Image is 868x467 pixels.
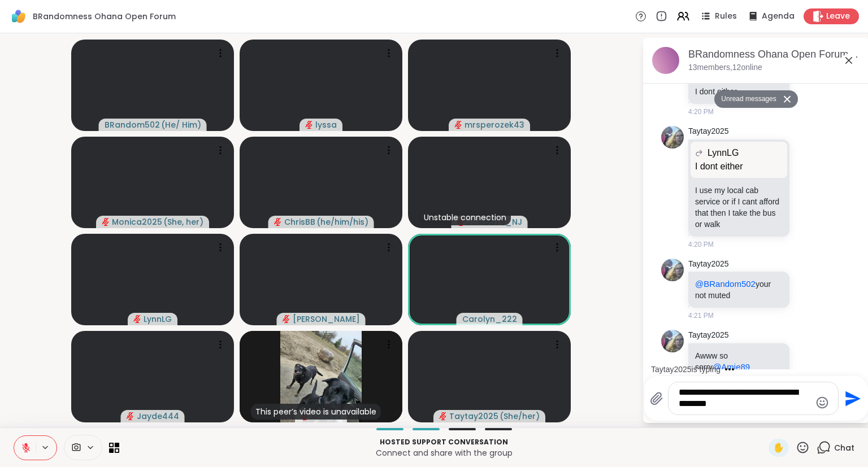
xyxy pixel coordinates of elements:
[826,11,850,22] span: Leave
[708,146,739,160] span: LynnLG
[695,278,783,301] p: your not muted
[695,185,783,230] p: I use my local cab service or if I cant afford that then I take the bus or walk
[688,126,729,137] a: Taytay2025
[688,107,714,117] span: 4:20 PM
[500,411,540,422] span: ( She/her )
[163,216,203,228] span: ( She, her )
[651,364,721,375] div: Taytay2025 is typing
[316,216,368,228] span: ( he/him/his )
[715,11,737,22] span: Rules
[695,160,783,173] p: I dont either
[449,411,498,422] span: Taytay2025
[815,396,829,409] button: Emoji picker
[274,218,282,226] span: audio-muted
[679,387,810,410] textarea: Type your message
[762,11,795,22] span: Agenda
[293,313,360,325] span: [PERSON_NAME]
[280,331,362,422] img: Amie89
[102,218,110,226] span: audio-muted
[454,121,462,129] span: audio-muted
[284,216,315,228] span: ChrisBB
[305,121,313,129] span: audio-muted
[688,239,714,250] span: 4:20 PM
[144,313,172,325] span: LynnLG
[112,216,162,228] span: Monica2025
[126,447,762,459] p: Connect and share with the group
[161,119,201,130] span: ( He/ Him )
[652,47,679,74] img: BRandomness Ohana Open Forum, Oct 09
[105,119,160,130] span: BRandom502
[465,119,524,130] span: mrsperozek43
[133,315,141,323] span: audio-muted
[695,350,783,373] p: Awww so sorry
[661,126,684,149] img: https://sharewell-space-live.sfo3.digitaloceanspaces.com/user-generated/fd3fe502-7aaa-4113-b76c-3...
[126,437,762,447] p: Hosted support conversation
[137,411,179,422] span: Jayde444
[9,7,28,26] img: ShareWell Logomark
[419,210,511,225] div: Unstable connection
[315,119,337,130] span: lyssa
[695,279,756,289] span: @BRandom502
[688,47,860,62] div: BRandomness Ohana Open Forum, [DATE]
[462,313,517,325] span: Carolyn_222
[834,442,854,453] span: Chat
[661,259,684,281] img: https://sharewell-space-live.sfo3.digitaloceanspaces.com/user-generated/fd3fe502-7aaa-4113-b76c-3...
[688,330,729,341] a: Taytay2025
[773,441,784,455] span: ✋
[251,404,381,420] div: This peer’s video is unavailable
[439,412,447,420] span: audio-muted
[714,90,779,108] button: Unread messages
[661,330,684,352] img: https://sharewell-space-live.sfo3.digitaloceanspaces.com/user-generated/fd3fe502-7aaa-4113-b76c-3...
[688,259,729,270] a: Taytay2025
[688,62,762,73] p: 13 members, 12 online
[839,386,864,411] button: Send
[688,311,714,321] span: 4:21 PM
[695,86,783,97] p: I dont either
[283,315,290,323] span: audio-muted
[127,412,134,420] span: audio-muted
[33,11,176,22] span: BRandomness Ohana Open Forum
